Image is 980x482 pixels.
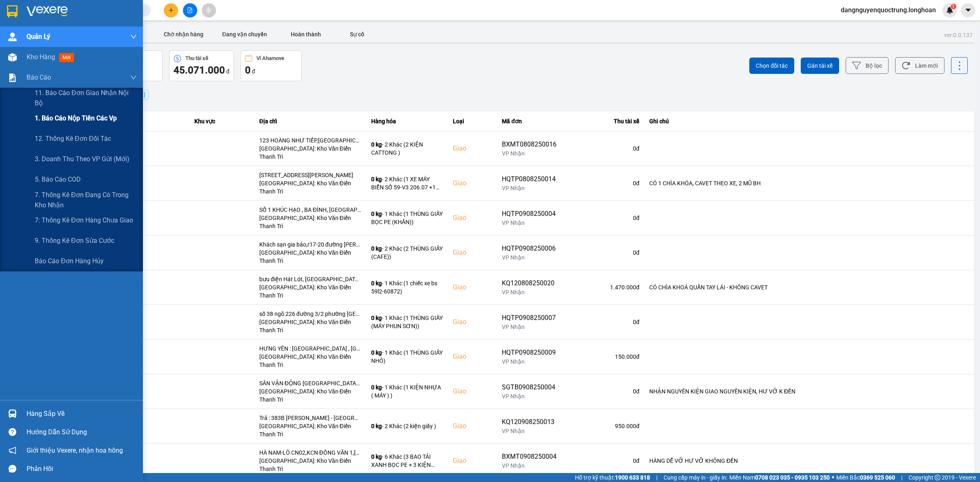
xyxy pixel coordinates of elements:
div: HƯNG YÊN : [GEOGRAPHIC_DATA] , [GEOGRAPHIC_DATA], [GEOGRAPHIC_DATA], [GEOGRAPHIC_DATA], [GEOGRAPH... [259,344,361,353]
span: Quản Lý [27,31,50,42]
span: 0 kg [371,280,382,287]
img: solution-icon [8,73,17,82]
div: Thu tài xế [566,116,639,126]
div: [GEOGRAPHIC_DATA]: Kho Văn Điển Thanh Trì [259,214,361,230]
div: [STREET_ADDRESS][PERSON_NAME] [259,171,361,179]
div: VP Nhận [502,184,557,192]
span: mới [59,53,74,62]
span: | [656,473,657,482]
span: aim [206,7,212,13]
div: HQTP0908250007 [502,313,557,323]
div: [GEOGRAPHIC_DATA]: Kho Văn Điển Thanh Trì [259,457,361,473]
span: 0 kg [371,384,382,391]
div: [GEOGRAPHIC_DATA]: Kho Văn Điển Thanh Trì [259,283,361,300]
div: - 6 Khác (3 BAO TẢI XANH BỌC PE + 3 KIỆN CATTONG KÍCH THƯỚC KHÁC NHAU DÁN BĂNG KEO DỄ VỠ ) [371,453,443,469]
div: 150.000 đ [566,353,639,361]
div: - 2 Khác (2 KIỆN CATTONG ) [371,140,443,157]
span: 1. Báo cáo nộp tiền các vp [35,113,117,123]
div: 0 đ [566,318,639,326]
div: - 1 Khác (1 THÙNG GIẤY (MÁY PHUN SƠN)) [371,314,443,330]
div: SGTB0908250004 [502,382,557,392]
th: Khu vực [189,111,254,131]
span: Giới thiệu Vexere, nhận hoa hồng [27,445,123,455]
span: question-circle [9,428,16,436]
span: 0 kg [371,423,382,429]
div: Giao [453,144,492,153]
span: | [901,473,902,482]
span: down [130,74,137,81]
strong: 0369 525 060 [860,474,895,481]
div: NHẬN NGUYÊN KIỆN GIAO NGUYÊN KIỆN, HƯ VỠ K ĐỀN [649,387,969,395]
span: 0 kg [371,453,382,460]
span: Chọn đối tác [756,62,788,70]
div: VP Nhận [502,149,557,158]
div: Giao [453,248,492,258]
div: [GEOGRAPHIC_DATA]: Kho Văn Điển Thanh Trì [259,144,361,161]
div: HQTP0908250009 [502,348,557,358]
div: số 38 ngõ 226 đường 3/2 phường [GEOGRAPHIC_DATA] [259,310,361,318]
span: Miền Nam [729,473,830,482]
div: Giao [453,213,492,223]
div: SỐ 1 KHÚC HẠO , BA ĐÌNH, [GEOGRAPHIC_DATA] [259,206,361,214]
div: - 1 Khác (1 THÙNG GIẤY NHỎ) [371,349,443,365]
div: 1.470.000 đ [566,283,639,291]
th: Ghi chú [644,111,974,131]
div: - 1 Khác (1 KIỆN NHỰA ( MÁY ) ) [371,383,443,400]
div: đ [174,64,229,77]
div: CÓ CHÌA KHOÁ QUẤN TAY LÁI - KHÔNG CAVET [649,283,969,291]
span: copyright [935,475,940,480]
strong: 1900 633 818 [615,474,650,481]
button: Làm mới [895,57,944,74]
div: [GEOGRAPHIC_DATA]: Kho Văn Điển Thanh Trì [259,179,361,195]
div: Giao [453,178,492,188]
span: notification [9,446,16,454]
div: [GEOGRAPHIC_DATA]: Kho Văn Điển Thanh Trì [259,249,361,265]
span: 0 kg [371,349,382,356]
span: plus [168,7,174,13]
div: [GEOGRAPHIC_DATA]: Kho Văn Điển Thanh Trì [259,422,361,438]
div: BXMT0808250016 [502,140,557,149]
span: 5. Báo cáo COD [35,174,81,184]
div: Hướng dẫn sử dụng [27,426,137,438]
span: Hỗ trợ kỹ thuật: [575,473,650,482]
div: - 1 Khác (1 THÙNG GIẤY BỌC PE (KHĂN)) [371,210,443,226]
th: Địa chỉ [254,111,366,131]
sup: 1 [951,4,956,9]
div: Ví Ahamove [256,56,284,61]
div: VP Nhận [502,427,557,435]
button: Bộ lọc [846,57,889,74]
button: Gán tài xế [801,58,839,74]
div: Giao [453,282,492,292]
div: VP Nhận [502,358,557,366]
span: 3. Doanh Thu theo VP Gửi (mới) [35,154,129,164]
div: CÓ 1 CHÌA KHÓA, CAVET THEO XE, 2 MŨ BH [649,179,969,187]
span: 1 [952,4,955,9]
img: logo-vxr [7,5,18,18]
div: HÀNG DỄ VỠ HƯ VỠ KHÔNG ĐỀN [649,457,969,465]
span: 9. Thống kê đơn sửa cước [35,235,114,246]
div: Giao [453,456,492,466]
button: file-add [183,3,197,18]
div: 0 đ [566,214,639,222]
img: warehouse-icon [8,409,17,418]
div: 0 đ [566,179,639,187]
span: 7: Thống kê đơn hàng chưa giao [35,215,133,225]
span: 0 kg [371,211,382,217]
div: - 2 Khác (2 THÙNG GIẤY (CAFE)) [371,244,443,261]
div: Hàng sắp về [27,408,137,420]
div: - 2 Khác (2 kiện giấy ) [371,422,443,430]
div: 0 đ [566,144,639,153]
span: Cung cấp máy in - giấy in: [664,473,727,482]
div: VP Nhận [502,288,557,296]
button: caret-down [961,3,975,18]
span: 45.071.000 [174,64,225,76]
div: VP Nhận [502,253,557,262]
div: HQTP0908250004 [502,209,557,219]
div: Giao [453,352,492,362]
div: [GEOGRAPHIC_DATA]: Kho Văn Điển Thanh Trì [259,353,361,369]
button: Hoàn thành [275,26,336,42]
div: Khách sạn gia bảo,r17-20 đường [PERSON_NAME][DEMOGRAPHIC_DATA], [GEOGRAPHIC_DATA], [GEOGRAPHIC_DATA] [259,240,361,249]
div: 0 đ [566,457,639,465]
button: Chọn đối tác [749,58,794,74]
div: BXMT0908250004 [502,452,557,462]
